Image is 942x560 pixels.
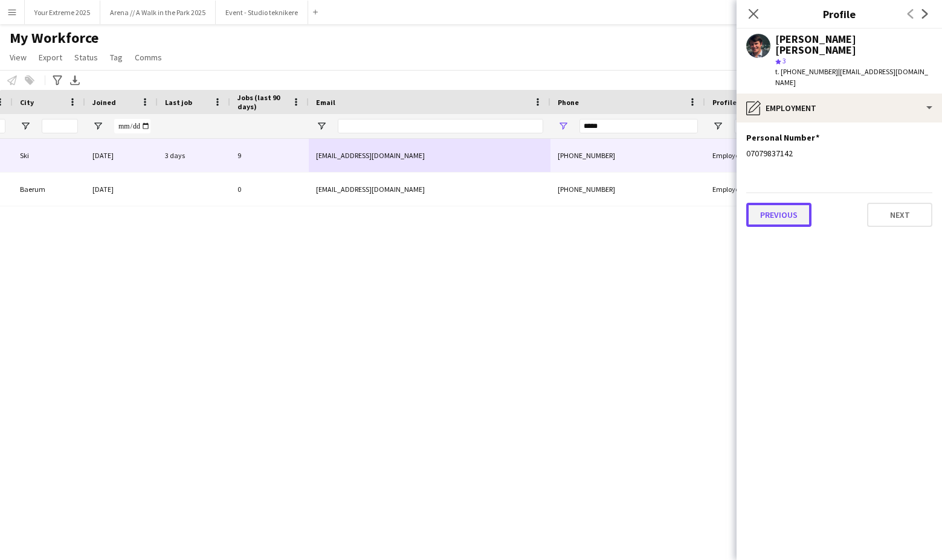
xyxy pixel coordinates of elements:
[20,98,34,107] span: City
[775,34,932,56] div: [PERSON_NAME] [PERSON_NAME]
[105,49,127,65] a: Tag
[165,98,192,107] span: Last job
[20,121,31,132] button: Open Filter Menu
[705,139,782,172] div: Employed Crew
[42,119,78,133] input: City Filter Input
[10,29,98,47] span: My Workforce
[712,121,723,132] button: Open Filter Menu
[746,203,811,227] button: Previous
[13,139,85,172] div: Ski
[867,203,932,227] button: Next
[309,173,550,206] div: [EMAIL_ADDRESS][DOMAIN_NAME]
[92,121,103,132] button: Open Filter Menu
[69,49,103,65] a: Status
[74,52,98,63] span: Status
[10,52,27,63] span: View
[558,121,569,132] button: Open Filter Menu
[158,139,230,172] div: 3 days
[130,49,167,65] a: Comms
[50,73,65,87] app-action-btn: Advanced filters
[39,52,62,63] span: Export
[579,119,698,133] input: Phone Filter Input
[216,1,308,24] button: Event - Studio teknikere
[110,52,123,63] span: Tag
[558,98,579,107] span: Phone
[746,132,819,143] h3: Personal Number
[100,1,216,24] button: Arena // A Walk in the Park 2025
[550,139,705,172] div: [PHONE_NUMBER]
[782,56,786,65] span: 3
[13,173,85,206] div: Baerum
[25,1,100,24] button: Your Extreme 2025
[737,6,942,22] h3: Profile
[712,98,737,107] span: Profile
[85,139,158,172] div: [DATE]
[316,98,335,107] span: Email
[135,52,162,63] span: Comms
[775,67,928,87] span: | [EMAIL_ADDRESS][DOMAIN_NAME]
[92,98,116,107] span: Joined
[68,73,82,87] app-action-btn: Export XLSX
[230,173,309,206] div: 0
[737,94,942,122] div: Employment
[746,148,932,159] div: 07079837142
[309,139,550,172] div: [EMAIL_ADDRESS][DOMAIN_NAME]
[34,49,67,65] a: Export
[85,173,158,206] div: [DATE]
[5,49,31,65] a: View
[114,119,150,133] input: Joined Filter Input
[316,121,327,132] button: Open Filter Menu
[230,139,309,172] div: 9
[775,67,838,76] span: t. [PHONE_NUMBER]
[705,173,782,206] div: Employed Crew
[237,93,287,111] span: Jobs (last 90 days)
[734,119,775,133] input: Profile Filter Input
[550,173,705,206] div: [PHONE_NUMBER]
[338,119,543,133] input: Email Filter Input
